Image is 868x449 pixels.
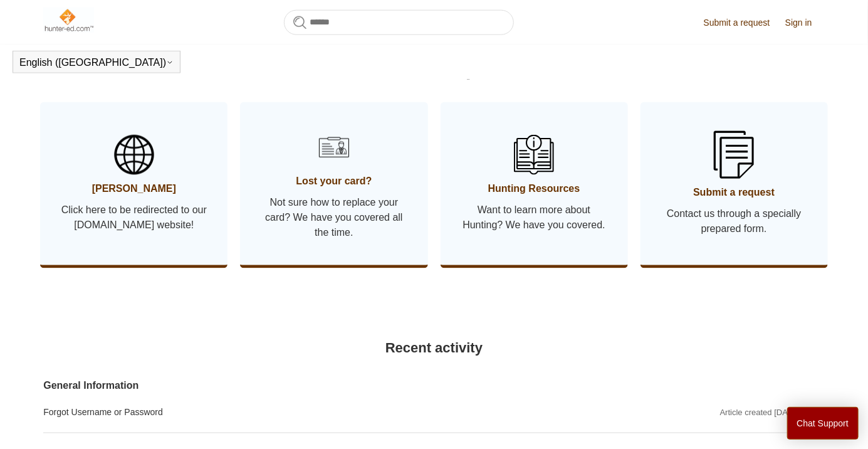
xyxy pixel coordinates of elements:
[459,203,609,233] span: Want to learn more about Hunting? We have you covered.
[659,206,809,236] span: Contact us through a specially prepared form.
[641,102,828,265] a: Submit a request Contact us through a specially prepared form.
[787,407,859,440] button: Chat Support
[785,16,825,29] a: Sign in
[19,57,174,68] button: English ([GEOGRAPHIC_DATA])
[284,10,514,35] input: Search
[59,181,209,196] span: [PERSON_NAME]
[43,378,590,393] a: General Information
[659,185,809,200] span: Submit a request
[720,407,800,420] div: Article created [DATE]
[59,203,209,233] span: Click here to be redirected to our [DOMAIN_NAME] website!
[40,102,227,265] a: [PERSON_NAME] Click here to be redirected to our [DOMAIN_NAME] website!
[314,127,354,167] img: 01HZPCYSH6ZB6VTWVB6HCD0F6B
[259,174,409,189] span: Lost your card?
[43,8,94,33] img: Hunter-Ed Help Center home page
[114,135,154,175] img: 01HZPCYSBW5AHTQ31RY2D2VRJS
[714,131,754,179] img: 01HZPCYSSKB2GCFG1V3YA1JVB9
[704,16,783,29] a: Submit a request
[459,181,609,196] span: Hunting Resources
[240,102,427,265] a: Lost your card? Not sure how to replace your card? We have you covered all the time.
[43,337,825,358] h2: Recent activity
[259,195,409,240] span: Not sure how to replace your card? We have you covered all the time.
[441,102,628,265] a: Hunting Resources Want to learn more about Hunting? We have you covered.
[514,135,554,175] img: 01HZPCYSN9AJKKHAEXNV8VQ106
[43,406,590,420] a: Forgot Username or Password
